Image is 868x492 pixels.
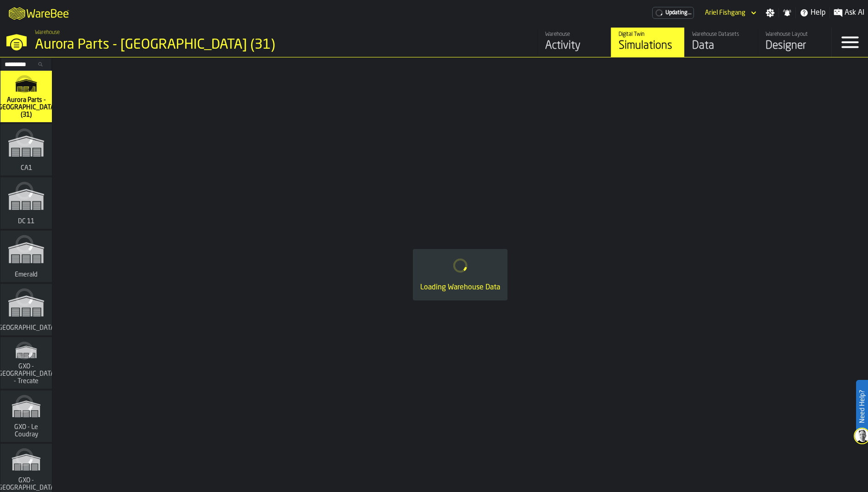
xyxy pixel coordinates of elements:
div: Warehouse Datasets [692,31,750,38]
div: Menu Subscription [652,7,694,19]
a: link-to-/wh/i/2e91095d-d0fa-471d-87cf-b9f7f81665fc/simulations [0,177,52,231]
label: button-toggle-Ask AI [830,7,868,18]
div: DropdownMenuValue-Ariel Fishgang [705,9,745,17]
label: Need Help? [857,381,867,432]
a: link-to-/wh/i/aa2e4adb-2cd5-4688-aa4a-ec82bcf75d46/designer [758,28,831,57]
div: DropdownMenuValue-Ariel Fishgang [701,7,758,18]
label: button-toggle-Notifications [779,8,795,17]
a: link-to-/wh/i/b5402f52-ce28-4f27-b3d4-5c6d76174849/simulations [0,284,52,337]
div: Simulations [619,39,677,53]
span: Warehouse [35,29,60,36]
label: button-toggle-Menu [832,28,868,57]
div: Loading Warehouse Data [420,282,500,293]
span: Ask AI [845,7,864,18]
a: link-to-/wh/i/aa2e4adb-2cd5-4688-aa4a-ec82bcf75d46/simulations [0,71,52,124]
a: link-to-/wh/i/76e2a128-1b54-4d66-80d4-05ae4c277723/simulations [0,124,52,177]
a: link-to-/wh/i/efd9e906-5eb9-41af-aac9-d3e075764b8d/simulations [0,390,52,444]
div: Warehouse [545,31,603,38]
div: Activity [545,39,603,53]
a: link-to-/wh/i/aa2e4adb-2cd5-4688-aa4a-ec82bcf75d46/data [684,28,758,57]
a: link-to-/wh/i/aa2e4adb-2cd5-4688-aa4a-ec82bcf75d46/pricing/ [652,7,694,19]
a: link-to-/wh/i/7274009e-5361-4e21-8e36-7045ee840609/simulations [0,337,52,390]
a: link-to-/wh/i/576ff85d-1d82-4029-ae14-f0fa99bd4ee3/simulations [0,231,52,284]
label: button-toggle-Help [796,7,829,18]
div: Aurora Parts - [GEOGRAPHIC_DATA] (31) [35,37,283,53]
label: button-toggle-Settings [762,8,778,17]
a: link-to-/wh/i/aa2e4adb-2cd5-4688-aa4a-ec82bcf75d46/simulations [611,28,684,57]
div: Digital Twin [619,31,677,38]
span: Help [811,7,826,18]
span: Updating... [665,10,692,16]
a: link-to-/wh/i/aa2e4adb-2cd5-4688-aa4a-ec82bcf75d46/feed/ [537,28,611,57]
div: Designer [766,39,824,53]
div: Data [692,39,750,53]
div: Warehouse Layout [766,31,824,38]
